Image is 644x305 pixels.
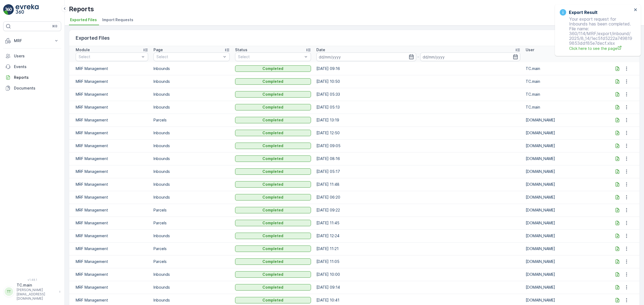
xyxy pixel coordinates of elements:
td: Inbounds [151,75,232,88]
td: Inbounds [151,62,232,75]
button: Completed [235,297,311,303]
td: TC.main [523,75,605,88]
p: MRF [14,38,50,43]
button: Completed [235,233,311,239]
input: dd/mm/yyyy [316,53,416,61]
td: [DOMAIN_NAME] [523,268,605,281]
td: [DATE] 12:24 [314,229,523,242]
button: Completed [235,78,311,85]
td: MRF Management [69,255,151,268]
a: Reports [3,72,61,83]
td: [DATE] 09:05 [314,139,523,152]
td: [DOMAIN_NAME] [523,217,605,229]
p: TC.main [17,282,56,288]
button: Completed [235,181,311,188]
td: Inbounds [151,229,232,242]
p: Documents [14,85,59,91]
p: Completed [262,130,283,136]
td: Inbounds [151,152,232,165]
p: Completed [262,195,283,200]
h3: Export Result [569,9,598,16]
p: Your export request for Inbounds has been completed. File name: 360/114/MRF/export/inbound/2025/8... [560,17,632,51]
td: MRF Management [69,242,151,255]
td: Inbounds [151,139,232,152]
td: Parcels [151,242,232,255]
td: [DATE] 11:05 [314,255,523,268]
button: Completed [235,155,311,162]
td: Parcels [151,217,232,229]
td: [DATE] 10:00 [314,268,523,281]
p: Select [238,54,303,59]
p: User [526,47,534,53]
a: Events [3,61,61,72]
td: [DOMAIN_NAME] [523,178,605,191]
p: - [417,54,419,60]
a: Documents [3,83,61,94]
button: Completed [235,130,311,136]
p: Completed [262,66,283,71]
td: MRF Management [69,178,151,191]
p: Completed [262,259,283,264]
td: Inbounds [151,268,232,281]
button: Completed [235,65,311,72]
td: MRF Management [69,204,151,217]
td: MRF Management [69,62,151,75]
td: TC.main [523,62,605,75]
p: Reports [14,75,59,80]
p: Status [235,47,247,53]
p: Select [156,54,221,59]
button: TTTC.main[PERSON_NAME][EMAIL_ADDRESS][DOMAIN_NAME] [3,282,61,301]
td: MRF Management [69,152,151,165]
span: Exported Files [70,17,97,23]
td: [DOMAIN_NAME] [523,242,605,255]
td: [DOMAIN_NAME] [523,165,605,178]
p: Date [316,47,325,53]
p: Events [14,64,59,69]
td: [DOMAIN_NAME] [523,152,605,165]
button: Completed [235,284,311,291]
td: [DATE] 12:50 [314,127,523,139]
td: MRF Management [69,114,151,127]
p: Completed [262,220,283,226]
td: [DATE] 09:16 [314,62,523,75]
td: [DOMAIN_NAME] [523,139,605,152]
td: MRF Management [69,217,151,229]
td: [DATE] 06:20 [314,191,523,204]
input: dd/mm/yyyy [420,53,520,61]
td: [DATE] 05:17 [314,165,523,178]
p: Exported Files [76,34,110,42]
p: Completed [262,105,283,110]
td: [DOMAIN_NAME] [523,229,605,242]
button: Completed [235,258,311,265]
td: [DOMAIN_NAME] [523,127,605,139]
img: logo_light-DOdMpM7g.png [16,4,39,15]
td: Inbounds [151,127,232,139]
td: Inbounds [151,281,232,294]
button: Completed [235,168,311,175]
td: [DATE] 11:48 [314,178,523,191]
p: Completed [262,246,283,251]
td: MRF Management [69,88,151,101]
td: Parcels [151,255,232,268]
p: Completed [262,233,283,239]
td: [DATE] 05:13 [314,101,523,114]
td: [DATE] 08:16 [314,152,523,165]
td: MRF Management [69,75,151,88]
p: Users [14,53,59,59]
td: Inbounds [151,88,232,101]
p: Page [153,47,163,53]
a: Click here to see the page [569,46,632,51]
span: Import Requests [102,17,133,23]
span: v 1.48.1 [3,278,61,281]
p: Completed [262,182,283,187]
button: Completed [235,104,311,110]
p: Completed [262,272,283,277]
p: Completed [262,297,283,303]
p: Completed [262,169,283,174]
td: MRF Management [69,165,151,178]
button: Completed [235,143,311,149]
td: TC.main [523,88,605,101]
button: Completed [235,194,311,200]
button: Completed [235,207,311,213]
